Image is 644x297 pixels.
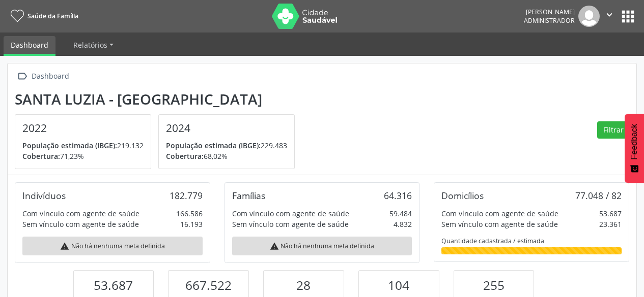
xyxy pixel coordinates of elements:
[180,219,203,229] div: 16.193
[22,140,144,151] p: 219.132
[66,36,121,54] a: Relatórios
[441,237,622,245] div: Quantidade cadastrada / estimada
[441,219,558,229] div: Sem vínculo com agente de saúde
[22,122,144,135] h4: 2022
[625,114,644,183] button: Feedback - Mostrar pesquisa
[441,208,558,219] div: Com vínculo com agente de saúde
[166,151,287,161] p: 68,02%
[394,219,412,229] div: 4.832
[524,8,575,16] div: [PERSON_NAME]
[27,12,78,20] span: Saúde da Família
[22,219,139,229] div: Sem vínculo com agente de saúde
[232,190,265,201] div: Famílias
[384,190,412,201] div: 64.316
[630,124,639,159] span: Feedback
[15,91,302,108] div: Santa Luzia - [GEOGRAPHIC_DATA]
[619,8,637,25] button: apps
[166,151,204,161] span: Cobertura:
[232,208,349,219] div: Com vínculo com agente de saúde
[170,190,203,201] div: 182.779
[30,69,71,84] div: Dashboard
[232,219,349,229] div: Sem vínculo com agente de saúde
[166,140,287,151] p: 229.483
[296,277,311,293] span: 28
[185,277,232,293] span: 667.522
[94,277,133,293] span: 53.687
[15,69,71,84] a:  Dashboard
[483,277,505,293] span: 255
[604,9,615,20] i: 
[441,190,484,201] div: Domicílios
[4,36,55,56] a: Dashboard
[270,242,279,251] i: warning
[7,8,78,24] a: Saúde da Família
[524,16,575,25] span: Administrador
[389,208,412,219] div: 59.484
[22,151,60,161] span: Cobertura:
[73,40,107,50] span: Relatórios
[22,141,117,150] span: População estimada (IBGE):
[599,208,622,219] div: 53.687
[22,151,144,161] p: 71,23%
[578,6,600,27] img: img
[600,6,619,27] button: 
[60,242,69,251] i: warning
[15,69,30,84] i: 
[597,121,629,139] button: Filtrar
[176,208,203,219] div: 166.586
[388,277,409,293] span: 104
[22,237,203,255] div: Não há nenhuma meta definida
[22,208,139,219] div: Com vínculo com agente de saúde
[575,190,622,201] div: 77.048 / 82
[166,122,287,135] h4: 2024
[22,190,66,201] div: Indivíduos
[232,237,412,255] div: Não há nenhuma meta definida
[599,219,622,229] div: 23.361
[166,141,261,150] span: População estimada (IBGE):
